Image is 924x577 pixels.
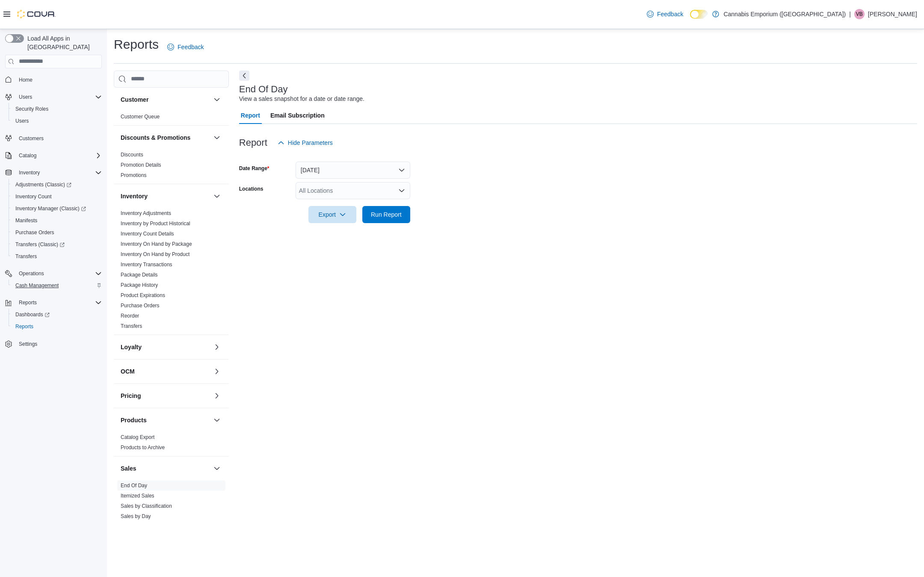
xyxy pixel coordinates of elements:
[121,493,154,499] a: Itemized Sales
[121,272,158,278] a: Package Details
[274,134,336,151] button: Hide Parameters
[121,292,165,299] span: Product Expirations
[239,185,264,192] label: Locations
[121,231,174,237] a: Inventory Count Details
[121,513,151,520] span: Sales by Day
[19,270,44,277] span: Operations
[212,94,222,105] button: Customer
[854,9,865,19] div: Victoria Buono
[15,253,37,260] span: Transfers
[12,227,102,238] span: Purchase Orders
[15,339,102,349] span: Settings
[19,152,36,159] span: Catalog
[212,415,222,425] button: Products
[121,434,154,441] span: Catalog Export
[15,92,102,102] span: Users
[15,168,102,178] span: Inventory
[15,106,48,112] span: Security Roles
[12,309,53,320] a: Dashboards
[121,343,142,351] h3: Loyalty
[121,513,151,519] a: Sales by Day
[19,77,33,83] span: Home
[15,217,37,224] span: Manifests
[114,112,229,125] div: Customer
[239,84,288,94] h3: End Of Day
[12,251,40,262] a: Transfers
[121,251,190,258] span: Inventory On Hand by Product
[212,342,222,352] button: Loyalty
[12,116,32,126] a: Users
[2,91,105,103] button: Users
[15,181,71,188] span: Adjustments (Classic)
[239,165,269,172] label: Date Range
[121,230,174,237] span: Inventory Count Details
[12,239,102,250] span: Transfers (Classic)
[15,150,40,161] button: Catalog
[2,132,105,144] button: Customers
[12,203,102,214] span: Inventory Manager (Classic)
[15,268,102,279] span: Operations
[121,113,160,120] span: Customer Queue
[121,416,147,424] h3: Products
[12,116,102,126] span: Users
[9,179,105,191] a: Adjustments (Classic)
[12,280,102,291] span: Cash Management
[15,229,54,236] span: Purchase Orders
[690,10,708,19] input: Dark Mode
[690,19,690,19] span: Dark Mode
[296,162,410,179] button: [DATE]
[164,38,207,56] a: Feedback
[212,366,222,377] button: OCM
[15,74,102,85] span: Home
[12,180,75,190] a: Adjustments (Classic)
[12,203,89,214] a: Inventory Manager (Classic)
[121,221,190,227] a: Inventory by Product Historical
[9,321,105,333] button: Reports
[121,114,160,120] a: Customer Queue
[398,187,405,194] button: Open list of options
[9,227,105,238] button: Purchase Orders
[15,118,29,124] span: Users
[121,445,165,450] a: Products to Archive
[15,297,102,308] span: Reports
[2,150,105,162] button: Catalog
[24,34,102,51] span: Load All Apps in [GEOGRAPHIC_DATA]
[121,251,190,257] a: Inventory On Hand by Product
[121,292,165,298] a: Product Expirations
[314,206,351,223] span: Export
[121,210,171,216] a: Inventory Adjustments
[121,152,143,158] a: Discounts
[9,215,105,227] button: Manifests
[9,238,105,250] a: Transfers (Classic)
[19,169,40,176] span: Inventory
[121,503,172,509] span: Sales by Classification
[121,323,142,330] span: Transfers
[15,268,47,279] button: Operations
[12,104,102,114] span: Security Roles
[9,309,105,321] a: Dashboards
[121,392,210,400] button: Pricing
[212,132,222,143] button: Discounts & Promotions
[121,282,158,288] span: Package History
[15,193,52,200] span: Inventory Count
[15,205,86,212] span: Inventory Manager (Classic)
[19,135,44,142] span: Customers
[15,241,65,248] span: Transfers (Classic)
[2,167,105,179] button: Inventory
[121,313,139,319] a: Reorder
[9,203,105,215] a: Inventory Manager (Classic)
[15,92,36,102] button: Users
[121,464,210,473] button: Sales
[121,416,210,424] button: Products
[121,192,210,200] button: Inventory
[121,220,190,227] span: Inventory by Product Historical
[270,107,325,124] span: Email Subscription
[121,482,147,489] span: End Of Day
[308,206,356,223] button: Export
[12,215,41,226] a: Manifests
[121,172,147,179] span: Promotions
[15,297,40,308] button: Reports
[121,282,158,288] a: Package History
[12,321,37,332] a: Reports
[12,251,102,262] span: Transfers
